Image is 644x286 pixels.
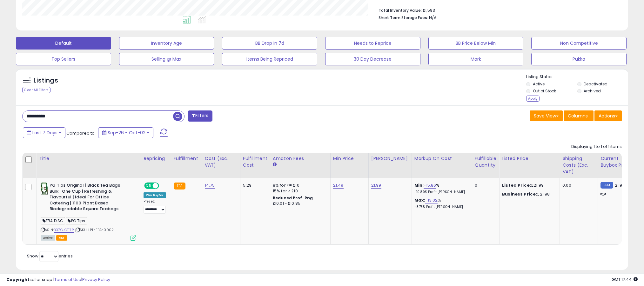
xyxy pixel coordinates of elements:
[530,110,563,121] button: Save View
[571,144,622,150] div: Displaying 1 to 1 of 1 items
[429,15,437,21] span: N/A
[39,155,138,162] div: Title
[16,37,111,50] button: Default
[600,155,633,169] div: Current Buybox Price
[612,276,638,283] span: 2025-10-10 17:44 GMT
[502,155,557,162] div: Listed Price
[531,53,627,65] button: Pukka
[50,183,127,214] b: PG Tips Original | Black Tea Bags Bulk | One Cup | Refreshing & Flavourful | Ideal For Office Cat...
[16,53,111,65] button: Top Sellers
[325,53,420,65] button: 30 Day Decrease
[568,113,588,119] span: Columns
[273,155,328,162] div: Amazon Fees
[424,182,436,189] a: -15.86
[414,197,467,209] div: %
[174,155,199,162] div: Fulfillment
[502,191,537,197] b: Business Price:
[562,183,593,188] div: 0.00
[475,155,497,169] div: Fulfillable Quantity
[41,183,136,240] div: ASIN:
[379,8,422,13] b: Total Inventory Value:
[6,276,30,283] strong: Copyright
[98,127,153,138] button: Sep-26 - Oct-02
[533,81,545,87] label: Active
[502,182,531,188] b: Listed Price:
[144,155,168,162] div: Repricing
[428,37,524,50] button: BB Price Below Min
[333,182,344,189] a: 21.49
[414,182,424,188] b: Min:
[75,227,114,232] span: | SKU: LPT-FBA-0002
[23,127,65,138] button: Last 7 Days
[243,183,265,188] div: 5.29
[414,197,426,203] b: Max:
[615,182,625,188] span: 21.99
[22,87,50,93] div: Clear All Filters
[414,190,467,194] p: -10.89% Profit [PERSON_NAME]
[379,6,617,14] li: £1,593
[222,53,317,65] button: Items Being Repriced
[188,110,212,122] button: Filters
[119,53,214,65] button: Selling @ Max
[425,197,438,203] a: -13.02
[66,130,96,136] span: Compared to:
[414,155,469,162] div: Markup on Cost
[34,76,58,85] h5: Listings
[325,37,420,50] button: Needs to Reprice
[66,217,87,224] span: PG Tips
[333,155,366,162] div: Min Price
[56,235,67,241] span: FBA
[273,201,325,206] div: £10.01 - £10.85
[273,188,325,194] div: 15% for > £10
[475,183,494,188] div: 0
[27,253,73,259] span: Show: entries
[502,191,555,197] div: £21.98
[243,155,267,169] div: Fulfillment Cost
[174,183,185,190] small: FBA
[41,183,48,195] img: 41LGuZiBVBL._SL40_.jpg
[273,162,277,168] small: Amazon Fees.
[6,277,110,283] div: seller snap | |
[108,130,145,136] span: Sep-26 - Oct-02
[428,53,524,65] button: Mark
[144,192,166,198] div: Win BuyBox
[414,183,467,194] div: %
[533,88,556,94] label: Out of Stock
[584,88,601,94] label: Archived
[600,182,613,189] small: FBM
[526,96,540,102] div: Apply
[119,37,214,50] button: Inventory Age
[371,182,381,189] a: 21.99
[222,37,317,50] button: BB Drop in 7d
[414,205,467,209] p: -8.73% Profit [PERSON_NAME]
[32,130,57,136] span: Last 7 Days
[145,183,153,189] span: ON
[54,227,74,233] a: B07CJGT17P
[594,110,622,121] button: Actions
[54,276,81,283] a: Terms of Use
[564,110,594,121] button: Columns
[158,183,168,189] span: OFF
[502,183,555,188] div: £21.99
[371,155,409,162] div: [PERSON_NAME]
[205,182,215,189] a: 14.75
[41,235,55,241] span: All listings currently available for purchase on Amazon
[82,276,110,283] a: Privacy Policy
[562,155,595,175] div: Shipping Costs (Exc. VAT)
[412,153,472,178] th: The percentage added to the cost of goods (COGS) that forms the calculator for Min & Max prices.
[526,74,628,80] p: Listing States:
[41,217,65,224] span: FBA DISC
[273,183,325,188] div: 8% for <= £10
[273,195,314,201] b: Reduced Prof. Rng.
[205,155,238,169] div: Cost (Exc. VAT)
[379,15,428,20] b: Short Term Storage Fees:
[531,37,627,50] button: Non Competitive
[584,81,607,87] label: Deactivated
[144,199,166,214] div: Preset:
